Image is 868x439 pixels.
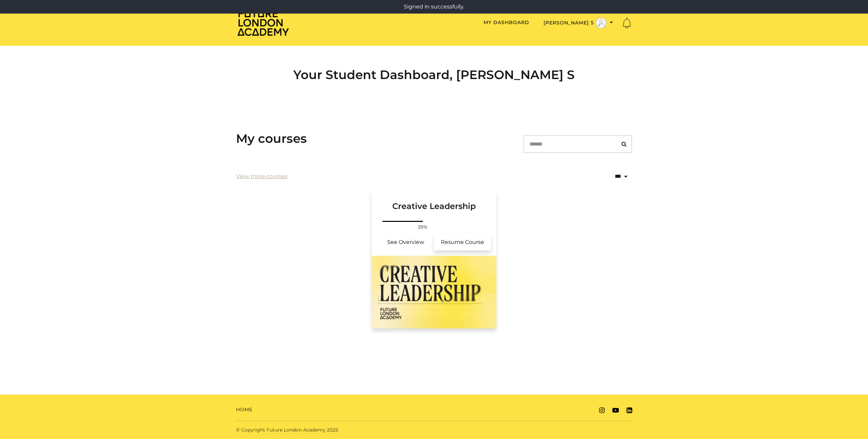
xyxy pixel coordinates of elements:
h3: My courses [236,131,307,146]
h2: Your Student Dashboard, [PERSON_NAME] S [236,68,632,82]
h3: Creative Leadership [380,190,488,211]
a: Home [236,406,253,413]
a: My Dashboard [484,19,529,25]
a: Creative Leadership: See Overview [377,234,434,250]
a: Creative Leadership: Resume Course [434,234,491,250]
a: Creative Leadership [372,190,496,220]
img: Home Page [236,9,290,36]
button: Toggle menu [541,17,615,29]
span: 39% [415,224,431,231]
div: © Copyright Future London Academy 2025 [231,426,434,434]
select: status [585,168,632,185]
p: Signed in successfully. [3,3,865,11]
a: View more courses [236,172,288,180]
